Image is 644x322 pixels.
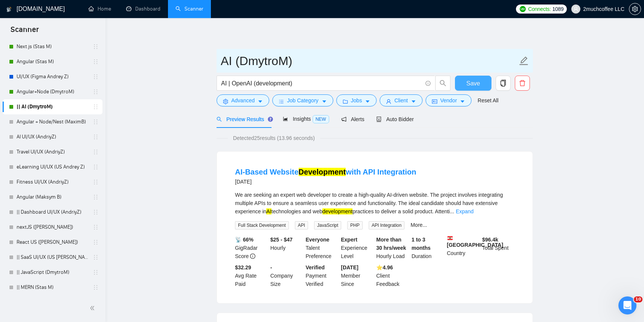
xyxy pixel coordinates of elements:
[287,96,318,105] span: Job Category
[496,76,511,91] button: copy
[339,235,375,260] div: Experience Level
[313,115,329,123] span: NEW
[306,264,325,270] b: Verified
[306,237,330,243] b: Everyone
[447,235,504,248] b: [GEOGRAPHIC_DATA]
[394,96,408,105] span: Client
[17,159,88,175] a: eLearning UI/UX (US Andrey Z)
[217,94,269,106] button: settingAdvancedcaret-down
[460,99,465,104] span: caret-down
[270,237,293,243] b: $25 - $47
[386,99,391,104] span: user
[93,284,99,290] span: holder
[322,99,327,104] span: caret-down
[17,220,88,235] a: nextJS ([PERSON_NAME])
[435,76,450,91] button: search
[250,254,255,259] span: info-circle
[5,24,45,40] span: Scanner
[455,76,491,91] button: Save
[93,179,99,185] span: holder
[426,94,472,106] button: idcardVendorcaret-down
[322,208,353,214] mark: development
[126,6,160,12] a: dashboardDashboard
[93,89,99,95] span: holder
[496,80,510,87] span: copy
[341,264,358,270] b: [DATE]
[17,84,88,99] a: Angular+Node (DmytroM)
[93,254,99,260] span: holder
[93,74,99,80] span: holder
[17,129,88,144] a: AI UI/UX (AndriyZ)
[270,264,272,270] b: -
[93,164,99,170] span: holder
[376,237,406,251] b: More than 30 hrs/week
[629,3,641,15] button: setting
[283,116,288,122] span: area-chart
[279,99,284,104] span: bars
[528,5,551,13] span: Connects:
[466,79,480,88] span: Save
[304,263,340,288] div: Payment Verified
[235,264,251,270] b: $32.29
[221,52,517,70] input: Scanner name...
[223,99,228,104] span: setting
[304,235,340,260] div: Talent Preference
[520,6,526,12] img: upwork-logo.png
[339,263,375,288] div: Member Since
[93,149,99,155] span: holder
[17,54,88,69] a: Angular (Stas M)
[369,221,404,229] span: API Integration
[93,44,99,50] span: holder
[456,208,473,214] a: Expand
[447,235,453,241] img: 🇱🇧
[481,235,516,260] div: Total Spent
[552,5,564,13] span: 1089
[17,190,88,205] a: Angular (Maksym B)
[341,237,357,243] b: Expert
[482,237,498,243] b: $ 96.4k
[351,96,362,105] span: Jobs
[17,69,88,84] a: UI/UX (Figma Andrey Z)
[17,144,88,159] a: Travel UI/UX (AndriyZ)
[411,222,427,228] a: More...
[283,116,329,122] span: Insights
[269,235,304,260] div: Hourly
[89,6,111,12] a: homeHome
[231,96,255,105] span: Advanced
[235,177,416,186] div: [DATE]
[235,168,416,176] a: AI-Based WebsiteDevelopmentwith API Integration
[411,99,416,104] span: caret-down
[432,99,437,104] span: idcard
[426,81,430,86] span: info-circle
[272,94,333,106] button: barsJob Categorycaret-down
[299,168,346,176] mark: Development
[235,237,253,243] b: 📡 66%
[228,134,320,142] span: Detected 25 results (13.96 seconds)
[17,235,88,250] a: React US ([PERSON_NAME])
[410,235,446,260] div: Duration
[93,134,99,140] span: holder
[93,119,99,125] span: holder
[17,250,88,265] a: || SaaS UI/UX (US [PERSON_NAME])
[376,117,382,122] span: robot
[295,221,308,229] span: API
[221,79,422,88] input: Search Freelance Jobs...
[93,239,99,245] span: holder
[90,304,97,312] span: double-left
[341,116,365,122] span: Alerts
[93,59,99,65] span: holder
[341,117,346,122] span: notification
[93,269,99,275] span: holder
[375,263,410,288] div: Client Feedback
[336,94,377,106] button: folderJobscaret-down
[175,6,203,12] a: searchScanner
[515,80,530,87] span: delete
[440,96,457,105] span: Vendor
[376,116,414,122] span: Auto Bidder
[93,209,99,215] span: holder
[217,116,271,122] span: Preview Results
[17,99,88,114] a: || AI (DmytroM)
[217,117,222,122] span: search
[17,280,88,295] a: || MERN (Stas M)
[235,191,514,216] div: We are seeking an expert web developer to create a high-quality AI-driven website. The project in...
